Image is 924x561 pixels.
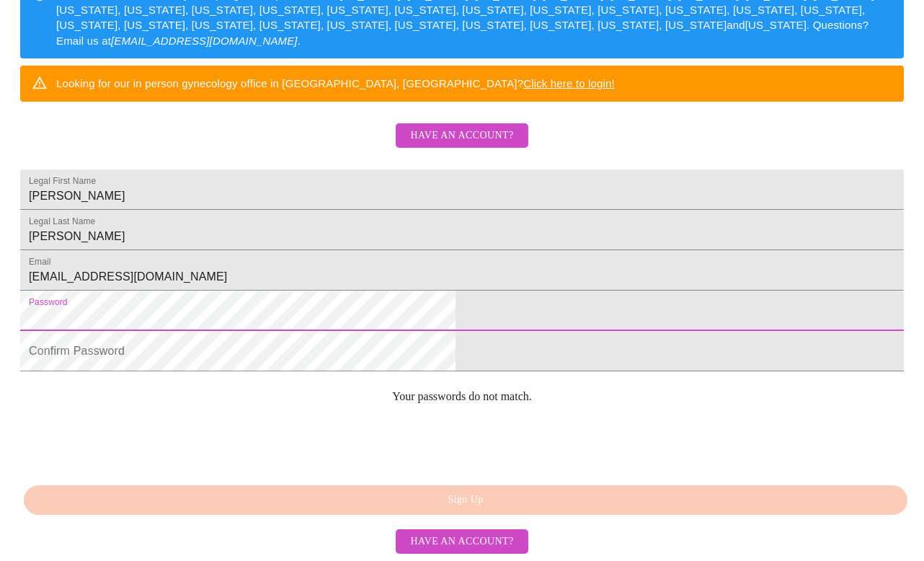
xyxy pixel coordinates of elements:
[410,127,513,145] span: Have an account?
[392,139,531,151] a: Have an account?
[111,35,298,47] em: [EMAIL_ADDRESS][DOMAIN_NAME]
[396,123,528,149] button: Have an account?
[20,390,904,403] p: Your passwords do not match.
[20,415,239,471] iframe: reCAPTCHA
[410,533,513,551] span: Have an account?
[392,534,531,547] a: Have an account?
[56,70,615,97] div: Looking for our in person gynecology office in [GEOGRAPHIC_DATA], [GEOGRAPHIC_DATA]?
[396,529,528,555] button: Have an account?
[523,77,615,89] a: Click here to login!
